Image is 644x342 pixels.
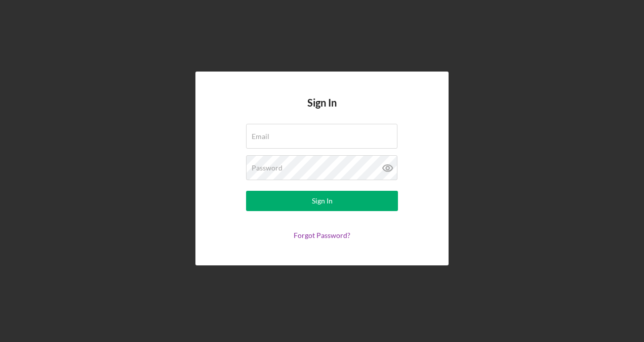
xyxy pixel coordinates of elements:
label: Email [252,132,269,141]
div: Sign In [312,191,333,211]
a: Forgot Password? [294,231,350,240]
button: Sign In [246,191,398,211]
label: Password [252,164,283,172]
h4: Sign In [307,97,337,124]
